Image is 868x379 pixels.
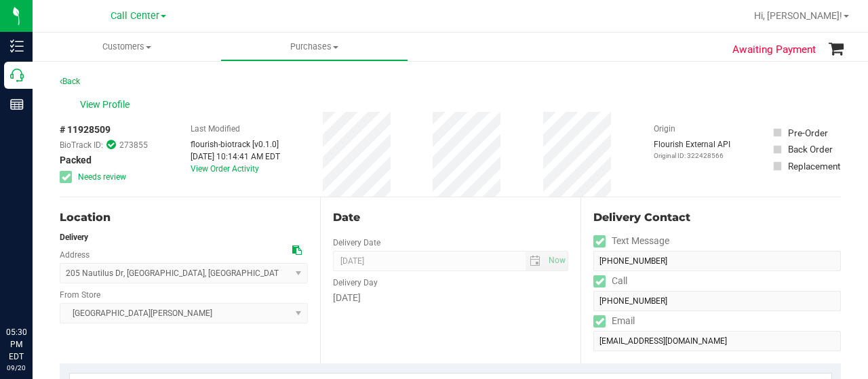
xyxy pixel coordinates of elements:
label: Origin [654,123,675,135]
div: [DATE] [333,291,568,305]
label: Email [593,311,635,331]
a: Back [60,77,80,86]
label: Call [593,271,627,291]
p: 09/20 [6,363,26,373]
div: Delivery Contact [593,210,841,226]
iframe: Resource center [14,271,54,311]
div: Copy address to clipboard [292,243,302,258]
label: Address [60,249,90,261]
inline-svg: Call Center [10,68,24,82]
span: Awaiting Payment [732,42,816,58]
span: Call Center [111,10,159,22]
div: Date [333,210,568,226]
div: Pre-Order [788,126,828,140]
span: View Profile [80,98,134,112]
a: Customers [33,33,220,61]
div: [DATE] 10:14:41 AM EDT [191,151,280,163]
a: View Order Activity [191,164,259,174]
span: Packed [60,153,92,167]
div: flourish-biotrack [v0.1.0] [191,138,280,151]
p: 05:30 PM EDT [6,326,26,363]
label: Delivery Day [333,277,378,289]
div: Location [60,210,308,226]
span: In Sync [106,138,116,151]
div: Back Order [788,142,833,156]
inline-svg: Inventory [10,39,24,53]
strong: Delivery [60,233,88,242]
label: From Store [60,289,100,301]
span: Purchases [221,41,408,53]
div: Replacement [788,159,840,173]
span: 273855 [119,139,148,151]
a: Purchases [220,33,408,61]
inline-svg: Reports [10,98,24,111]
span: Customers [33,41,220,53]
span: Hi, [PERSON_NAME]! [754,10,842,21]
span: BioTrack ID: [60,139,103,151]
label: Delivery Date [333,237,380,249]
span: Needs review [78,171,126,183]
label: Last Modified [191,123,240,135]
div: Flourish External API [654,138,730,161]
iframe: Resource center unread badge [40,268,56,285]
p: Original ID: 322428566 [654,151,730,161]
input: Format: (999) 999-9999 [593,291,841,311]
span: # 11928509 [60,123,111,137]
label: Text Message [593,231,669,251]
input: Format: (999) 999-9999 [593,251,841,271]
